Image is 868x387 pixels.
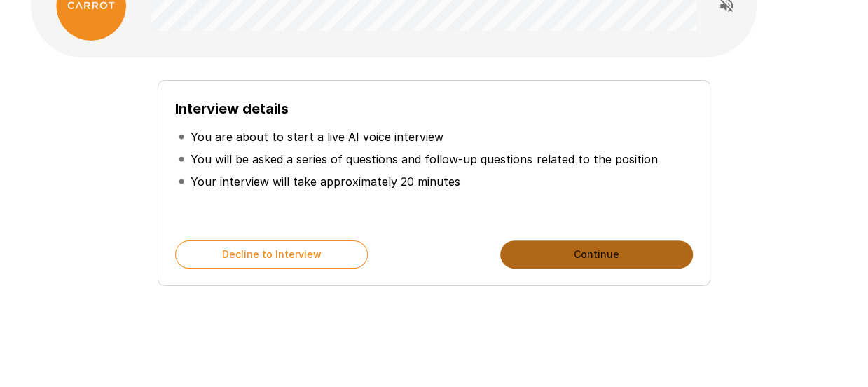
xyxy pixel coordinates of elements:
[191,128,443,145] p: You are about to start a live AI voice interview
[175,100,289,117] b: Interview details
[191,151,657,168] p: You will be asked a series of questions and follow-up questions related to the position
[500,240,693,269] button: Continue
[175,240,368,269] button: Decline to Interview
[191,173,460,190] p: Your interview will take approximately 20 minutes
